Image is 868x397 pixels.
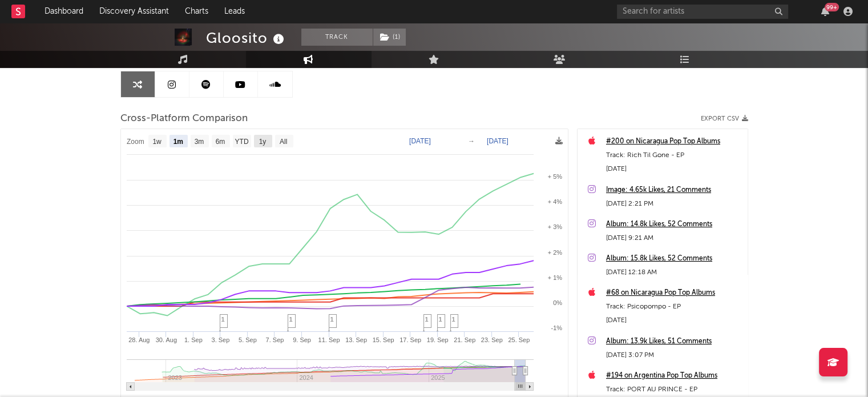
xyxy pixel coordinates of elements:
[547,198,562,205] text: + 4%
[152,138,162,146] text: 1w
[373,29,406,46] span: ( 1 )
[301,29,373,46] button: Track
[454,336,475,343] text: 21. Sep
[128,336,150,343] text: 28. Aug
[606,135,742,149] a: #200 on Nicaragua Pop Top Albums
[345,336,367,343] text: 13. Sep
[606,314,742,327] div: [DATE]
[606,149,742,162] div: Track: Rich Til Gone - EP
[547,173,562,180] text: + 5%
[372,336,394,343] text: 15. Sep
[606,383,742,396] div: Track: PORT AU PRINCE - EP
[606,286,742,300] a: #68 on Nicaragua Pop Top Albums
[330,316,334,323] span: 1
[606,369,742,383] a: #194 on Argentina Pop Top Albums
[606,348,742,362] div: [DATE] 3:07 PM
[409,137,431,145] text: [DATE]
[425,316,429,323] span: 1
[547,274,562,281] text: + 1%
[239,336,257,343] text: 5. Sep
[606,300,742,314] div: Track: Psicopompo - EP
[259,138,266,146] text: 1y
[265,336,284,343] text: 7. Sep
[318,336,340,343] text: 11. Sep
[606,162,742,176] div: [DATE]
[426,336,448,343] text: 19. Sep
[825,3,839,11] div: 99 +
[701,115,748,122] button: Export CSV
[508,336,530,343] text: 25. Sep
[553,299,562,306] text: 0%
[211,336,229,343] text: 3. Sep
[194,138,204,146] text: 3m
[279,138,286,146] text: All
[551,324,562,331] text: -1%
[606,252,742,266] a: Album: 15.8k Likes, 52 Comments
[452,316,455,323] span: 1
[127,138,144,146] text: Zoom
[468,137,475,145] text: →
[821,7,829,16] button: 99+
[399,336,421,343] text: 17. Sep
[289,316,293,323] span: 1
[547,223,562,230] text: + 3%
[606,266,742,279] div: [DATE] 12:18 AM
[373,29,406,46] button: (1)
[487,137,508,145] text: [DATE]
[606,231,742,245] div: [DATE] 9:21 AM
[606,197,742,211] div: [DATE] 2:21 PM
[173,138,183,146] text: 1m
[481,336,502,343] text: 23. Sep
[606,183,742,197] a: Image: 4.65k Likes, 21 Comments
[184,336,202,343] text: 1. Sep
[606,218,742,231] a: Album: 14.8k Likes, 52 Comments
[215,138,225,146] text: 6m
[617,5,788,19] input: Search for artists
[221,316,225,323] span: 1
[547,249,562,256] text: + 2%
[293,336,311,343] text: 9. Sep
[235,138,248,146] text: YTD
[439,316,442,323] span: 1
[155,336,176,343] text: 30. Aug
[120,112,248,126] span: Cross-Platform Comparison
[606,335,742,348] a: Album: 13.9k Likes, 51 Comments
[206,29,287,47] div: Gloosito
